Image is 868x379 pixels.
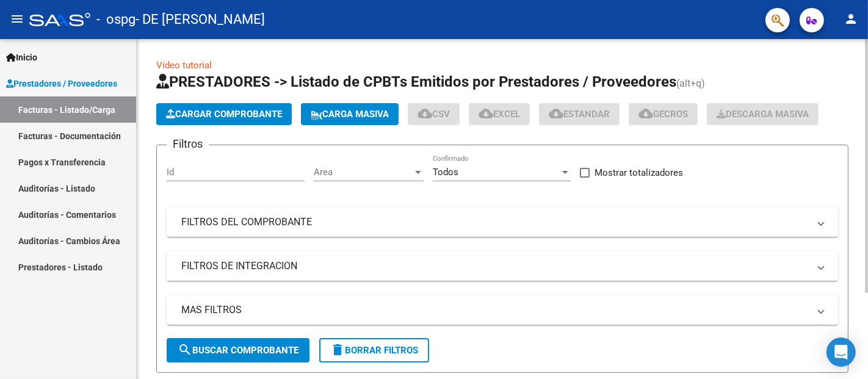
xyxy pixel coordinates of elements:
mat-panel-title: FILTROS DEL COMPROBANTE [181,215,809,229]
span: Cargar Comprobante [166,109,282,120]
mat-icon: cloud_download [638,106,653,121]
mat-panel-title: MAS FILTROS [181,303,809,317]
mat-icon: cloud_download [549,106,563,121]
span: - ospg [96,6,136,33]
button: Borrar Filtros [319,338,429,363]
mat-icon: cloud_download [418,106,432,121]
span: Todos [433,167,458,178]
h3: Filtros [167,135,209,153]
mat-icon: delete [330,342,345,357]
span: PRESTADORES -> Listado de CPBTs Emitidos por Prestadores / Proveedores [156,73,676,90]
span: Carga Masiva [311,109,389,120]
span: Area [314,167,413,178]
mat-expansion-panel-header: MAS FILTROS [167,295,838,325]
button: EXCEL [469,103,530,125]
span: Descarga Masiva [717,109,809,120]
button: Carga Masiva [301,103,399,125]
span: CSV [418,109,450,120]
span: (alt+q) [676,78,705,89]
app-download-masive: Descarga masiva de comprobantes (adjuntos) [707,103,819,125]
button: Descarga Masiva [707,103,819,125]
button: Cargar Comprobante [156,103,292,125]
mat-panel-title: FILTROS DE INTEGRACION [181,259,809,273]
mat-icon: cloud_download [479,106,493,121]
mat-expansion-panel-header: FILTROS DE INTEGRACION [167,251,838,281]
mat-icon: menu [10,12,24,26]
mat-icon: search [178,342,192,357]
span: EXCEL [479,109,520,120]
span: Borrar Filtros [330,345,418,356]
span: Inicio [6,51,37,64]
mat-icon: person [844,12,858,26]
mat-expansion-panel-header: FILTROS DEL COMPROBANTE [167,208,838,237]
div: Open Intercom Messenger [826,337,856,367]
span: Gecros [638,109,688,120]
button: Estandar [539,103,620,125]
button: CSV [408,103,460,125]
button: Buscar Comprobante [167,338,309,363]
span: Estandar [549,109,610,120]
span: Buscar Comprobante [178,345,298,356]
a: Video tutorial [156,60,212,71]
span: - DE [PERSON_NAME] [136,6,265,33]
span: Prestadores / Proveedores [6,77,117,90]
span: Mostrar totalizadores [595,165,683,180]
button: Gecros [629,103,698,125]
